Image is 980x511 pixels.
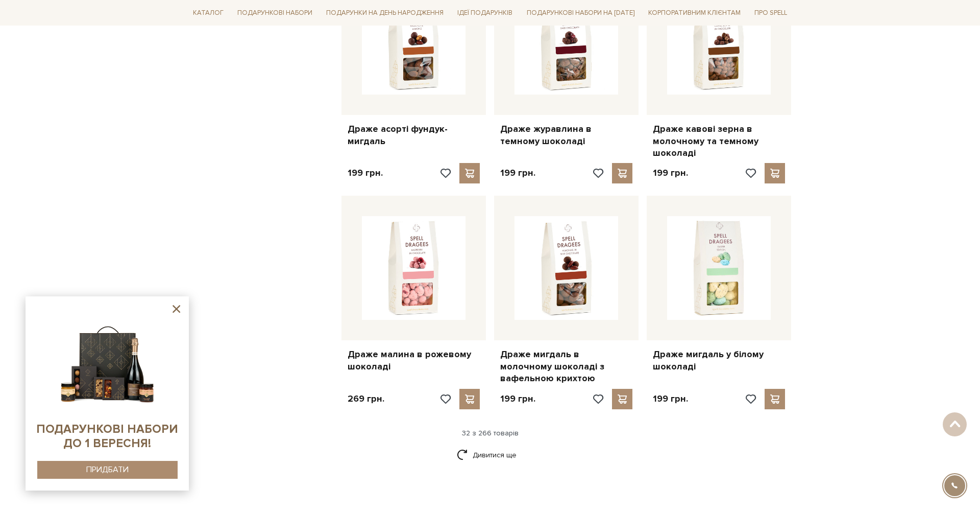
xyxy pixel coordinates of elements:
[653,349,785,373] a: Драже мигдаль у білому шоколаді
[348,349,480,373] a: Драже малина в рожевому шоколаді
[653,167,688,179] p: 199 грн.
[500,123,632,147] a: Драже журавлина в темному шоколаді
[185,429,795,438] div: 32 з 266 товарів
[233,5,316,21] a: Подарункові набори
[653,123,785,159] a: Драже кавові зерна в молочному та темному шоколаді
[523,4,639,21] a: Подарункові набори на [DATE]
[189,5,228,21] a: Каталог
[644,4,745,21] a: Корпоративним клієнтам
[457,446,523,464] a: Дивитися ще
[453,5,517,21] a: Ідеї подарунків
[653,393,688,405] p: 199 грн.
[322,5,448,21] a: Подарунки на День народження
[500,167,535,179] p: 199 грн.
[500,393,535,405] p: 199 грн.
[500,349,632,384] a: Драже мигдаль в молочному шоколаді з вафельною крихтою
[348,393,384,405] p: 269 грн.
[348,167,383,179] p: 199 грн.
[750,5,791,21] a: Про Spell
[348,123,480,147] a: Драже асорті фундук-мигдаль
